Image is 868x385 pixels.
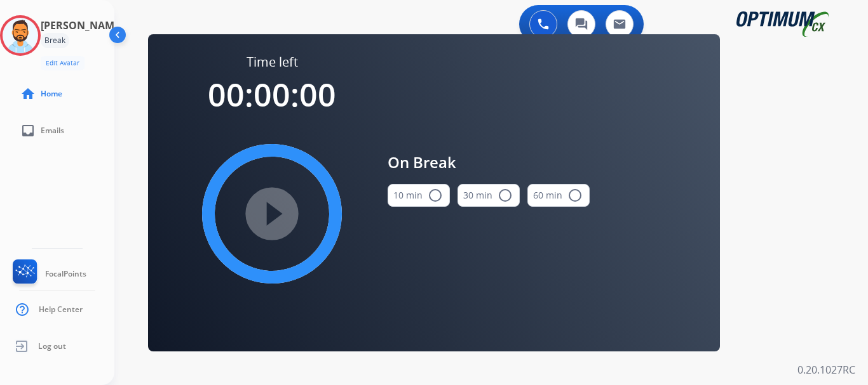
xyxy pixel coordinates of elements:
mat-icon: radio_button_unchecked [428,188,443,203]
span: FocalPoints [45,269,86,279]
span: Log out [38,341,66,351]
span: 00:00:00 [208,73,336,116]
a: FocalPoints [10,259,86,289]
span: Time left [247,53,298,71]
button: 60 min [527,184,590,207]
mat-icon: home [20,86,36,101]
button: Edit Avatar [41,56,85,70]
button: 10 min [388,184,450,207]
img: avatar [3,18,38,53]
span: Home [41,89,62,99]
div: Break [41,33,69,48]
button: 30 min [458,184,520,207]
mat-icon: radio_button_unchecked [567,188,583,203]
span: Emails [41,126,64,136]
p: 0.20.1027RC [797,362,855,377]
span: Help Center [39,304,83,315]
span: On Break [388,151,590,174]
h3: [PERSON_NAME] [41,18,123,33]
mat-icon: inbox [20,123,36,138]
mat-icon: radio_button_unchecked [498,188,513,203]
